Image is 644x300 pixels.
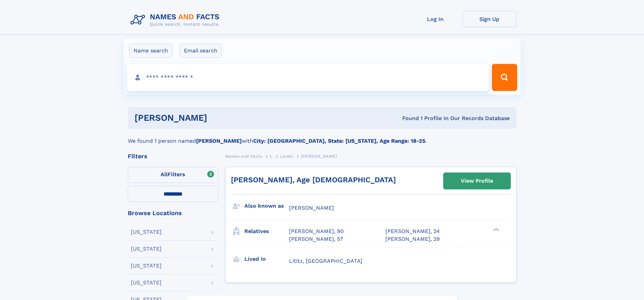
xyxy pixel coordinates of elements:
a: [PERSON_NAME], 90 [289,228,344,235]
div: [US_STATE] [131,246,162,252]
a: View Profile [444,173,510,189]
div: ❯ [492,228,500,232]
div: [US_STATE] [131,263,162,269]
a: [PERSON_NAME], Age [DEMOGRAPHIC_DATA] [231,176,396,184]
a: Lando [280,152,293,160]
div: [US_STATE] [131,280,162,285]
span: [PERSON_NAME] [289,205,334,211]
div: [US_STATE] [131,229,162,235]
span: All [161,171,168,178]
a: [PERSON_NAME], 29 [385,235,440,243]
span: Lando [280,154,293,159]
label: Email search [180,44,222,58]
div: Browse Locations [128,210,218,216]
b: City: [GEOGRAPHIC_DATA], State: [US_STATE], Age Range: 18-25 [253,138,425,144]
label: Filters [128,167,218,183]
a: Sign Up [462,11,517,27]
a: [PERSON_NAME], 57 [289,235,343,243]
span: L [270,154,272,159]
h3: Relatives [244,226,289,237]
div: Filters [128,153,218,159]
a: [PERSON_NAME], 24 [385,228,440,235]
div: We found 1 person named with . [128,129,517,145]
div: Found 1 Profile In Our Records Database [305,115,510,122]
a: Log In [408,11,462,27]
b: [PERSON_NAME] [196,138,242,144]
h3: Lived in [244,253,289,265]
label: Name search [129,44,172,58]
h1: [PERSON_NAME] [135,114,305,122]
a: Names and Facts [225,152,262,160]
img: Logo Names and Facts [128,11,225,29]
button: Search Button [492,64,517,91]
span: [PERSON_NAME] [301,154,337,159]
span: Lititz, [GEOGRAPHIC_DATA] [289,258,362,264]
a: L [270,152,272,160]
h3: Also known as [244,200,289,212]
input: search input [127,64,489,91]
div: View Profile [461,173,493,189]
